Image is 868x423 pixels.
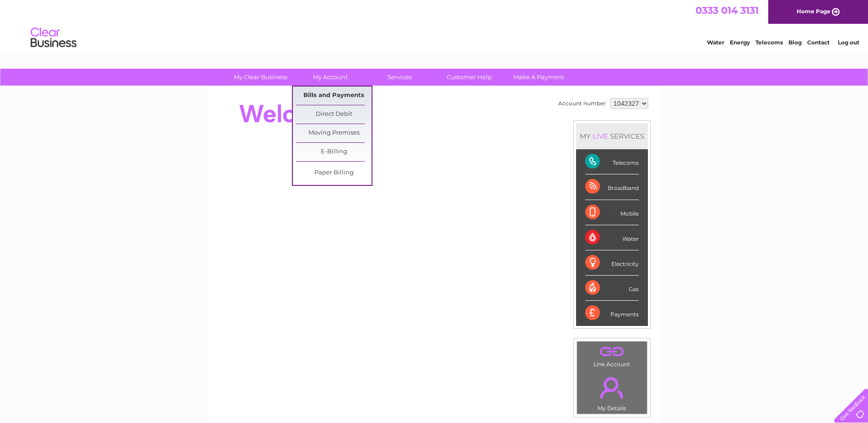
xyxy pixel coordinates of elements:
[431,69,507,86] a: Customer Help
[577,341,647,370] td: Link Account
[788,39,802,46] a: Blog
[838,39,859,46] a: Log out
[585,301,639,325] div: Payments
[585,200,639,225] div: Mobile
[585,250,639,276] div: Electricity
[585,225,639,250] div: Water
[501,69,577,86] a: Make A Payment
[695,5,759,16] a: 0333 014 3131
[556,96,608,111] td: Account number
[585,276,639,301] div: Gas
[296,105,372,124] a: Direct Debit
[218,5,651,44] div: Clear Business is a trading name of Verastar Limited (registered in [GEOGRAPHIC_DATA] No. 3667643...
[730,39,750,46] a: Energy
[576,123,648,149] div: MY SERVICES
[755,39,783,46] a: Telecoms
[223,69,298,86] a: My Clear Business
[296,87,372,105] a: Bills and Payments
[807,39,830,46] a: Contact
[296,143,372,161] a: E-Billing
[577,369,647,414] td: My Details
[30,24,77,52] img: logo.png
[579,344,645,360] a: .
[296,124,372,142] a: Moving Premises
[585,174,639,200] div: Broadband
[296,164,372,182] a: Paper Billing
[579,372,645,404] a: .
[591,132,610,141] div: LIVE
[585,149,639,174] div: Telecoms
[292,69,368,86] a: My Account
[707,39,724,46] a: Water
[362,69,437,86] a: Services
